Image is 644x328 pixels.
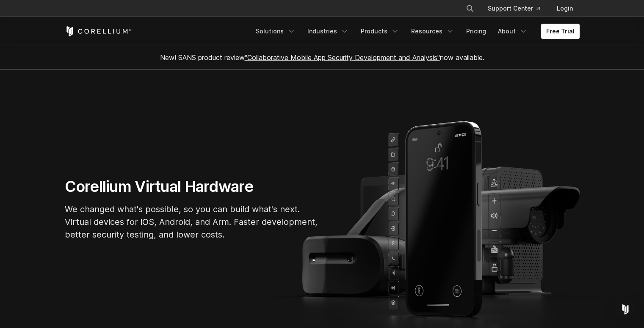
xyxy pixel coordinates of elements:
a: Solutions [251,24,301,39]
a: Pricing [461,24,491,39]
div: Navigation Menu [456,1,580,16]
a: "Collaborative Mobile App Security Development and Analysis" [245,53,440,62]
span: New! SANS product review now available. [160,53,484,62]
a: Login [550,1,580,16]
a: Corellium Home [65,26,132,36]
a: Resources [406,24,459,39]
a: Support Center [481,1,547,16]
a: Products [356,24,404,39]
h1: Corellium Virtual Hardware [65,177,319,196]
a: Industries [302,24,354,39]
a: About [493,24,533,39]
a: Free Trial [541,24,580,39]
div: Open Intercom Messenger [615,299,636,320]
p: We changed what's possible, so you can build what's next. Virtual devices for iOS, Android, and A... [65,203,319,241]
div: Navigation Menu [251,24,580,39]
button: Search [462,1,478,16]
